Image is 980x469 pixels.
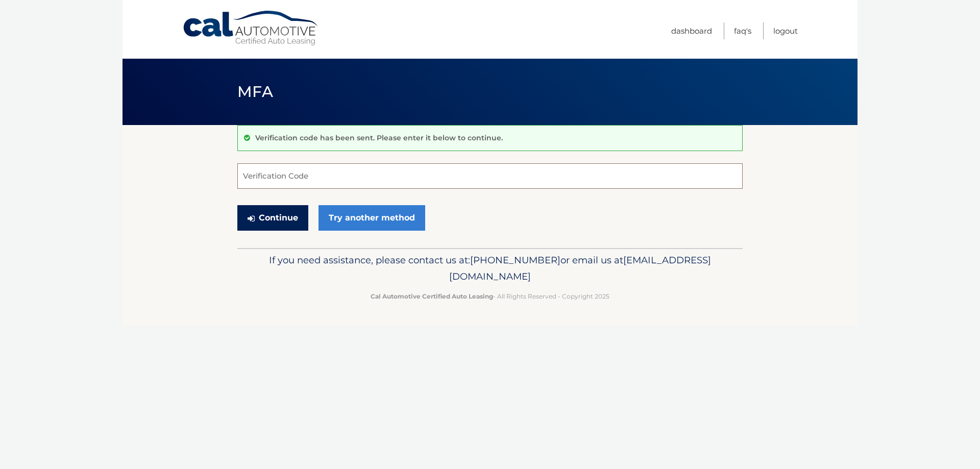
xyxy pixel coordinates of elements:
[255,133,503,142] p: Verification code has been sent. Please enter it below to continue.
[470,254,560,266] span: [PHONE_NUMBER]
[773,22,798,39] a: Logout
[244,252,736,285] p: If you need assistance, please contact us at: or email us at
[449,254,711,282] span: [EMAIL_ADDRESS][DOMAIN_NAME]
[182,10,320,46] a: Cal Automotive
[671,22,712,39] a: Dashboard
[237,163,743,189] input: Verification Code
[237,82,273,101] span: MFA
[318,205,425,231] a: Try another method
[371,292,493,300] strong: Cal Automotive Certified Auto Leasing
[237,205,308,231] button: Continue
[244,291,736,302] p: - All Rights Reserved - Copyright 2025
[734,22,751,39] a: FAQ's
